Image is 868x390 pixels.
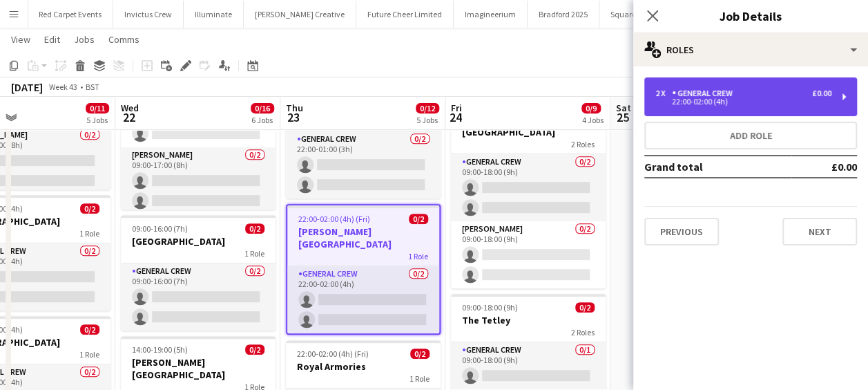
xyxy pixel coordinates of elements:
div: 4 Jobs [582,115,604,125]
div: BST [86,82,99,92]
button: Add role [644,122,857,149]
button: Square Fish Events [599,1,688,28]
a: Comms [103,30,145,48]
h3: The Tetley [451,314,606,326]
td: £0.00 [791,156,857,178]
span: 0/2 [80,203,99,214]
h3: [PERSON_NAME][GEOGRAPHIC_DATA] [121,356,276,381]
span: Comms [108,33,139,46]
span: 09:00-18:00 (9h) [462,302,518,313]
button: Red Carpet Events [28,1,113,28]
span: 0/2 [245,344,264,355]
span: 2 Roles [571,327,595,337]
h3: [GEOGRAPHIC_DATA] [121,235,276,248]
span: 1 Role [79,349,99,360]
span: Edit [44,33,60,46]
div: 5 Jobs [86,115,108,125]
span: 0/2 [410,349,430,359]
app-job-card: 22:00-02:00 (4h) (Fri)0/2[PERSON_NAME][GEOGRAPHIC_DATA]1 RoleGeneral Crew0/222:00-02:00 (4h) [286,204,441,335]
button: Previous [644,218,719,245]
span: Jobs [74,33,95,46]
td: Grand total [644,156,791,178]
div: £0.00 [812,89,831,98]
span: 0/2 [409,214,428,224]
span: Fri [451,102,462,114]
div: General Crew [672,89,738,98]
span: 0/2 [245,223,264,234]
button: Invictus Crew [113,1,184,28]
span: 14:00-19:00 (5h) [132,344,188,355]
span: 0/12 [416,103,439,113]
span: 09:00-16:00 (7h) [132,223,188,234]
app-card-role: General Crew0/222:00-02:00 (4h) [287,266,439,333]
span: 23 [284,109,303,125]
span: View [11,33,30,46]
span: 25 [614,109,631,125]
button: [PERSON_NAME] Creative [244,1,356,28]
app-card-role: General Crew0/222:00-01:00 (3h) [286,131,441,198]
span: 2 Roles [571,139,595,149]
span: 0/16 [251,103,274,113]
div: 2 x [655,89,672,98]
app-job-card: 09:00-16:00 (7h)0/2[GEOGRAPHIC_DATA]1 RoleGeneral Crew0/209:00-16:00 (7h) [121,215,276,331]
span: Sat [616,102,631,114]
app-card-role: General Crew0/209:00-16:00 (7h) [121,263,276,331]
a: View [6,30,36,48]
h3: Royal Armories [286,360,441,373]
span: Wed [121,102,139,114]
span: 0/2 [575,302,595,313]
button: Imagineerium [454,1,528,28]
span: Week 43 [46,82,80,92]
app-card-role: [PERSON_NAME]0/209:00-18:00 (9h) [451,221,606,288]
h3: [GEOGRAPHIC_DATA] [451,126,606,138]
button: Bradford 2025 [528,1,599,28]
span: 1 Role [408,251,428,261]
button: Future Cheer Limited [356,1,454,28]
app-card-role: [PERSON_NAME]0/209:00-17:00 (8h) [121,147,276,214]
a: Edit [39,30,66,48]
span: 0/2 [80,324,99,335]
span: 0/11 [86,103,109,113]
div: 5 Jobs [416,115,438,125]
button: Illuminate [184,1,244,28]
h3: Job Details [633,7,868,25]
app-job-card: 09:00-18:00 (9h)0/4[GEOGRAPHIC_DATA]2 RolesGeneral Crew0/209:00-18:00 (9h) [PERSON_NAME]0/209:00-... [451,106,606,288]
span: 22 [119,109,139,125]
div: 6 Jobs [251,115,273,125]
span: 1 Role [244,248,264,259]
span: 22:00-02:00 (4h) (Fri) [298,214,370,224]
span: 1 Role [79,228,99,239]
div: [DATE] [11,80,43,94]
button: Next [782,218,857,245]
app-card-role: General Crew0/109:00-18:00 (9h) [451,342,606,389]
span: 24 [449,109,462,125]
app-card-role: General Crew0/209:00-18:00 (9h) [451,154,606,221]
span: 22:00-02:00 (4h) (Fri) [297,349,369,359]
div: Roles [633,33,868,66]
h3: [PERSON_NAME][GEOGRAPHIC_DATA] [287,225,439,250]
span: 1 Role [409,373,430,384]
div: 22:00-02:00 (4h) [655,98,831,105]
app-job-card: 22:00-01:00 (3h) (Fri)0/2[GEOGRAPHIC_DATA]1 RoleGeneral Crew0/222:00-01:00 (3h) [286,83,441,198]
span: 0/9 [581,103,601,113]
a: Jobs [68,30,100,48]
span: Thu [286,102,303,114]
